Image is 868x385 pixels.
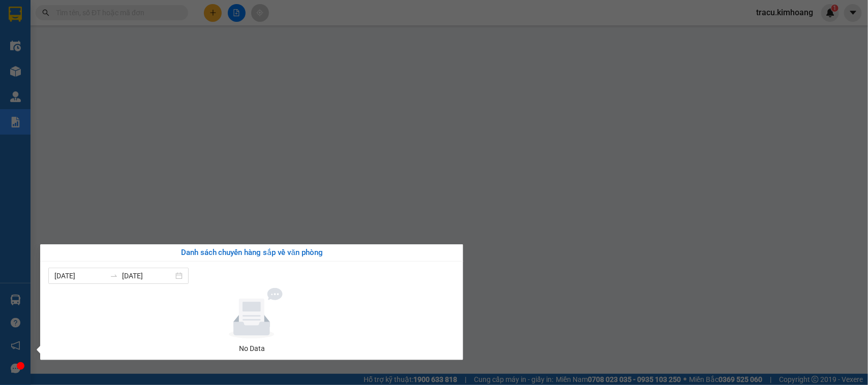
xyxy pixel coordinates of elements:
[110,272,118,280] span: to
[48,247,455,259] div: Danh sách chuyến hàng sắp về văn phòng
[122,270,173,281] input: Đến ngày
[110,272,118,280] span: swap-right
[54,270,106,281] input: Từ ngày
[52,343,451,354] div: No Data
